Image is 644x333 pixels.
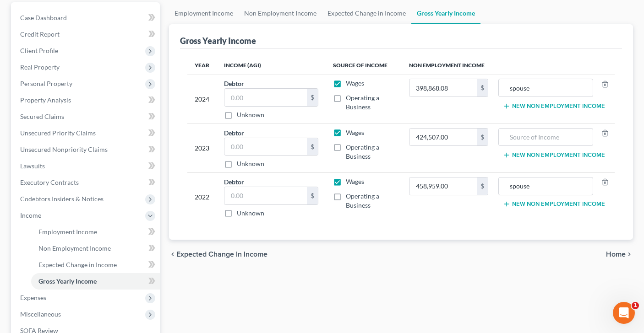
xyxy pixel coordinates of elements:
[307,187,318,204] div: $
[346,94,379,111] span: Operating a Business
[13,10,160,26] a: Case Dashboard
[307,89,318,106] div: $
[20,162,45,170] span: Lawsuits
[13,141,160,158] a: Unsecured Nonpriority Claims
[13,125,160,141] a: Unsecured Priority Claims
[409,177,477,195] input: 0.00
[224,89,307,106] input: 0.00
[20,178,79,186] span: Executory Contracts
[13,108,160,125] a: Secured Claims
[38,228,97,236] span: Employment Income
[503,151,605,159] button: New Non Employment Income
[20,30,60,38] span: Credit Report
[31,240,160,257] a: Non Employment Income
[31,224,160,240] a: Employment Income
[346,177,364,185] span: Wages
[411,2,480,24] a: Gross Yearly Income
[346,79,364,87] span: Wages
[13,158,160,174] a: Lawsuits
[217,56,326,75] th: Income (AGI)
[326,56,402,75] th: Source of Income
[20,113,64,120] span: Secured Claims
[176,251,267,258] span: Expected Change in Income
[346,192,379,209] span: Operating a Business
[322,2,411,24] a: Expected Change in Income
[477,129,488,146] div: $
[503,177,588,195] input: Source of Income
[20,310,61,318] span: Miscellaneous
[20,14,67,21] span: Case Dashboard
[503,200,605,208] button: New Non Employment Income
[237,159,264,168] label: Unknown
[237,209,264,218] label: Unknown
[38,244,111,252] span: Non Employment Income
[187,56,217,75] th: Year
[38,277,97,285] span: Gross Yearly Income
[613,302,635,324] iframe: Intercom live chat
[224,79,244,88] label: Debtor
[20,211,41,219] span: Income
[224,128,244,138] label: Debtor
[503,79,588,97] input: Source of Income
[20,129,96,137] span: Unsecured Priority Claims
[409,79,477,97] input: 0.00
[346,143,379,160] span: Operating a Business
[402,56,615,75] th: Non Employment Income
[606,251,626,258] span: Home
[224,187,307,204] input: 0.00
[632,302,639,309] span: 1
[20,145,108,153] span: Unsecured Nonpriority Claims
[224,138,307,156] input: 0.00
[195,177,209,218] div: 2022
[20,80,72,87] span: Personal Property
[169,251,176,258] i: chevron_left
[237,110,264,119] label: Unknown
[20,63,60,71] span: Real Property
[13,92,160,108] a: Property Analysis
[180,35,256,46] div: Gross Yearly Income
[503,129,588,146] input: Source of Income
[13,26,160,43] a: Credit Report
[169,251,267,258] button: chevron_left Expected Change in Income
[477,177,488,195] div: $
[20,47,58,54] span: Client Profile
[477,79,488,97] div: $
[346,129,364,136] span: Wages
[409,129,477,146] input: 0.00
[31,273,160,290] a: Gross Yearly Income
[169,2,239,24] a: Employment Income
[38,261,117,269] span: Expected Change in Income
[195,128,209,169] div: 2023
[503,102,605,110] button: New Non Employment Income
[239,2,322,24] a: Non Employment Income
[224,177,244,187] label: Debtor
[13,174,160,191] a: Executory Contracts
[20,294,46,301] span: Expenses
[606,251,633,258] button: Home chevron_right
[626,251,633,258] i: chevron_right
[307,138,318,156] div: $
[195,79,209,119] div: 2024
[31,257,160,273] a: Expected Change in Income
[20,96,71,104] span: Property Analysis
[20,195,104,203] span: Codebtors Insiders & Notices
